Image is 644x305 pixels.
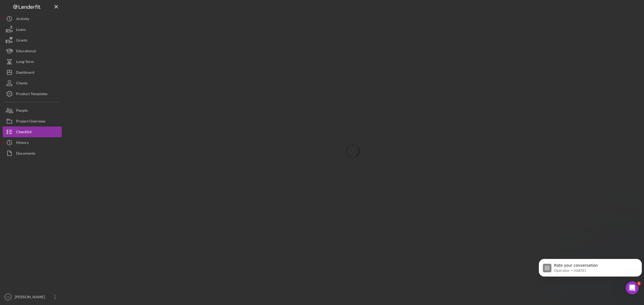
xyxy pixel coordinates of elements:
button: Long-Term [3,56,62,67]
div: Checklist [16,127,32,139]
div: [PERSON_NAME] [13,292,48,304]
div: Dashboard [16,67,34,79]
button: Documents [3,148,62,159]
button: Grants [3,35,62,46]
div: Project Overview [16,116,45,128]
button: Activity [3,13,62,24]
button: Educational [3,46,62,56]
button: Clients [3,78,62,88]
div: People [16,105,28,117]
div: Educational [16,46,36,58]
div: Activity [16,13,29,25]
button: Project Overview [3,116,62,127]
button: People [3,105,62,116]
text: LS [6,296,10,299]
span: 1 [637,281,641,286]
div: Long-Term [16,56,34,68]
button: Checklist [3,127,62,137]
div: History [16,137,29,149]
div: Grants [16,35,27,47]
div: Product Templates [16,88,47,101]
iframe: Intercom notifications message [537,248,644,291]
button: LS[PERSON_NAME] [3,292,62,302]
button: History [3,137,62,148]
div: Loans [16,24,26,36]
div: Clients [16,78,28,90]
button: Loans [3,24,62,35]
button: Product Templates [3,88,62,99]
button: Dashboard [3,67,62,78]
iframe: Intercom live chat [626,281,639,294]
div: Documents [16,148,35,160]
